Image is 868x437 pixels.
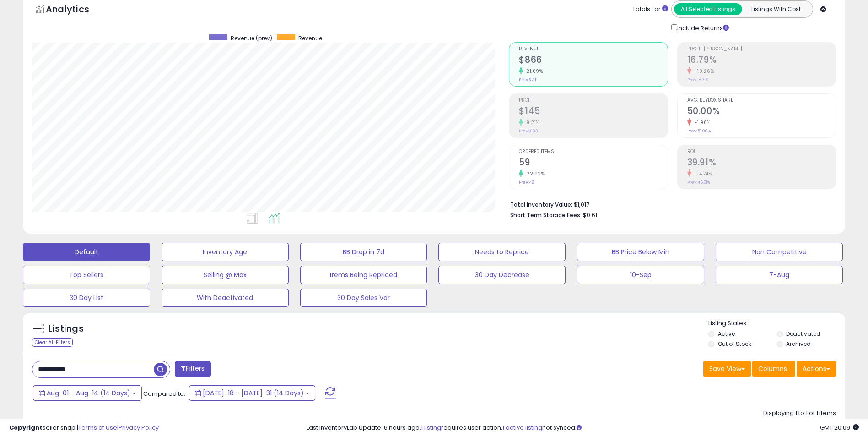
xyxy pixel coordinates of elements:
[438,266,566,284] button: 30 Day Decrease
[162,289,289,307] button: With Deactivated
[307,424,859,432] div: Last InventoryLab Update: 6 hours ago, requires user action, not synced.
[519,55,667,67] h2: $866
[687,47,836,52] span: Profit [PERSON_NAME]
[687,106,836,118] h2: 50.00%
[523,68,543,75] small: 21.69%
[300,289,427,307] button: 30 Day Sales Var
[763,409,836,418] div: Displaying 1 to 1 of 1 items
[691,119,711,126] small: -1.96%
[119,423,159,432] a: Privacy Policy
[519,149,667,154] span: Ordered Items
[664,22,740,33] div: Include Returns
[9,423,43,432] strong: Copyright
[716,266,843,284] button: 7-Aug
[162,243,289,261] button: Inventory Age
[718,330,735,338] label: Active
[47,388,130,398] span: Aug-01 - Aug-14 (14 Days)
[300,266,427,284] button: Items Being Repriced
[687,55,836,67] h2: 16.79%
[23,289,150,307] button: 30 Day List
[33,385,142,401] button: Aug-01 - Aug-14 (14 Days)
[577,243,704,261] button: BB Price Below Min
[175,361,210,377] button: Filters
[687,77,708,82] small: Prev: 18.71%
[519,157,667,169] h2: 59
[519,98,667,103] span: Profit
[703,361,751,377] button: Save View
[203,388,304,398] span: [DATE]-18 - [DATE]-31 (14 Days)
[674,3,742,15] button: All Selected Listings
[519,106,667,118] h2: $145
[708,319,845,328] p: Listing States:
[519,128,538,134] small: Prev: $133
[438,243,566,261] button: Needs to Reprice
[687,128,711,134] small: Prev: 51.00%
[786,330,820,338] label: Deactivated
[632,5,668,14] div: Totals For
[519,47,667,52] span: Revenue
[421,423,441,432] a: 1 listing
[687,157,836,169] h2: 39.91%
[23,266,150,284] button: Top Sellers
[523,170,545,177] small: 22.92%
[583,211,597,219] span: $0.61
[23,243,150,261] button: Default
[78,423,117,432] a: Terms of Use
[231,34,272,42] span: Revenue (prev)
[691,170,712,177] small: -14.74%
[143,389,185,398] span: Compared to:
[687,180,710,185] small: Prev: 46.81%
[519,77,536,82] small: Prev: $711
[718,340,751,348] label: Out of Stock
[32,338,73,347] div: Clear All Filters
[510,201,572,208] b: Total Inventory Value:
[786,340,811,348] label: Archived
[510,198,829,209] li: $1,017
[519,180,534,185] small: Prev: 48
[523,119,539,126] small: 9.21%
[687,98,836,103] span: Avg. Buybox Share
[162,266,289,284] button: Selling @ Max
[797,361,836,377] button: Actions
[9,424,159,432] div: seller snap | |
[687,149,836,154] span: ROI
[49,322,84,335] h5: Listings
[298,34,322,42] span: Revenue
[820,423,859,432] span: 2025-08-15 20:09 GMT
[752,361,795,377] button: Columns
[691,68,714,75] small: -10.26%
[189,385,315,401] button: [DATE]-18 - [DATE]-31 (14 Days)
[300,243,427,261] button: BB Drop in 7d
[510,211,582,219] b: Short Term Storage Fees:
[758,364,787,373] span: Columns
[742,3,810,15] button: Listings With Cost
[577,266,704,284] button: 10-Sep
[502,423,542,432] a: 1 active listing
[716,243,843,261] button: Non Competitive
[46,3,107,18] h5: Analytics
